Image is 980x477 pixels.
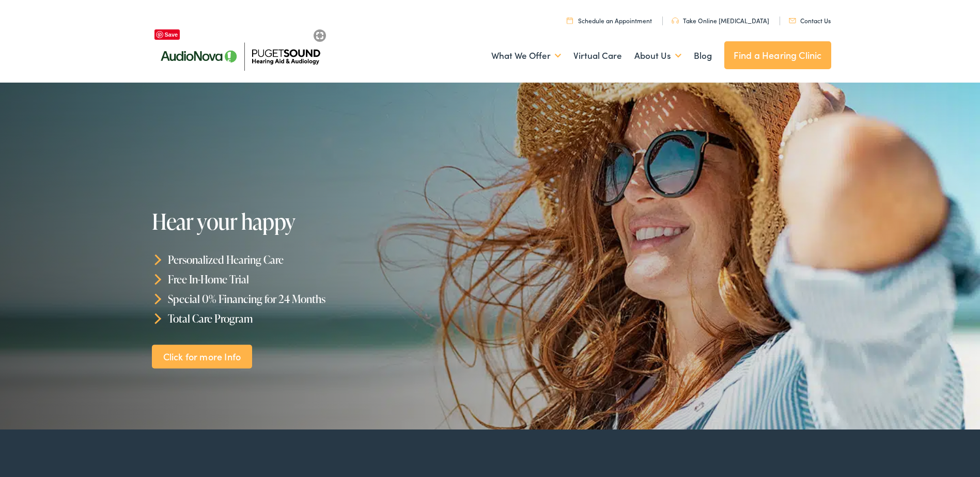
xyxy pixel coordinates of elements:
img: utility icon [789,18,796,23]
a: Blog [694,37,712,75]
a: About Us [634,37,681,75]
span: Save [154,29,180,40]
a: Schedule an Appointment [567,16,652,25]
li: Total Care Program [152,308,495,328]
a: Take Online [MEDICAL_DATA] [672,16,769,25]
a: What We Offer [491,37,561,75]
li: Personalized Hearing Care [152,250,495,269]
a: Find a Hearing Clinic [724,41,831,69]
a: Contact Us [789,16,831,25]
li: Free In-Home Trial [152,269,495,289]
li: Special 0% Financing for 24 Months [152,289,495,309]
img: utility icon [567,17,573,24]
a: Virtual Care [573,37,622,75]
img: utility icon [672,18,679,24]
a: Click for more Info [152,344,252,369]
h1: Hear your happy [152,210,466,233]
